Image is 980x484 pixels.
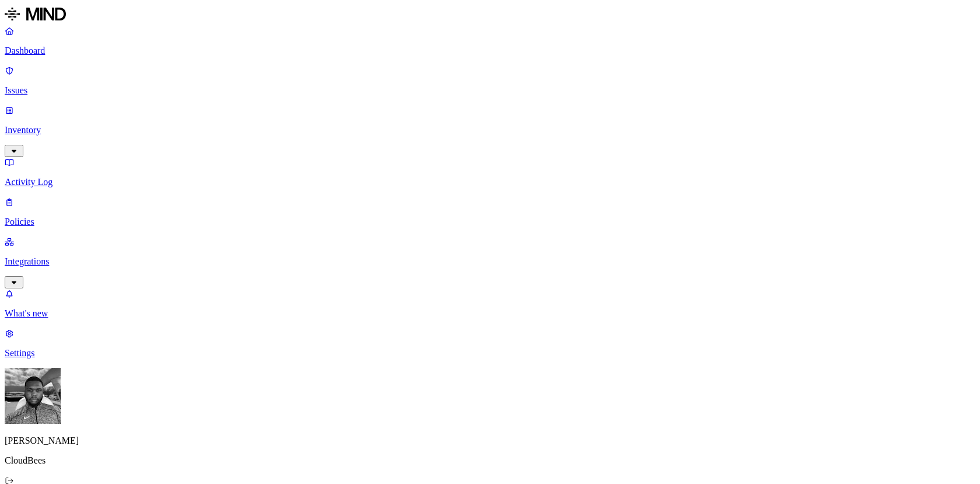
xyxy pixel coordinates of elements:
a: Dashboard [5,26,975,56]
p: CloudBees [5,455,975,466]
p: Policies [5,217,975,227]
img: MIND [5,5,66,23]
a: Settings [5,328,975,358]
a: Inventory [5,105,975,155]
a: Integrations [5,236,975,287]
p: Inventory [5,125,975,135]
a: Activity Log [5,157,975,187]
p: Integrations [5,256,975,267]
a: What's new [5,288,975,319]
p: Issues [5,85,975,96]
p: Dashboard [5,46,975,56]
p: Activity Log [5,177,975,187]
p: Settings [5,348,975,358]
a: Policies [5,197,975,227]
a: MIND [5,5,975,26]
p: What's new [5,308,975,319]
a: Issues [5,65,975,96]
img: Cameron White [5,368,61,424]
